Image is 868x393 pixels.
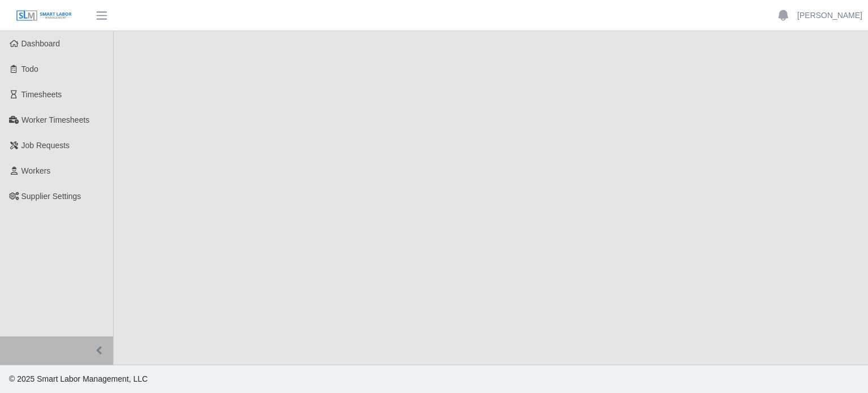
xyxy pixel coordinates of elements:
span: Dashboard [21,39,60,48]
img: SLM Logo [16,10,72,22]
span: Worker Timesheets [21,115,89,124]
span: Timesheets [21,90,62,99]
span: Job Requests [21,141,70,150]
span: Todo [21,64,38,74]
span: © 2025 Smart Labor Management, LLC [9,374,147,383]
span: Supplier Settings [21,192,81,201]
a: [PERSON_NAME] [797,10,862,21]
span: Workers [21,166,51,175]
